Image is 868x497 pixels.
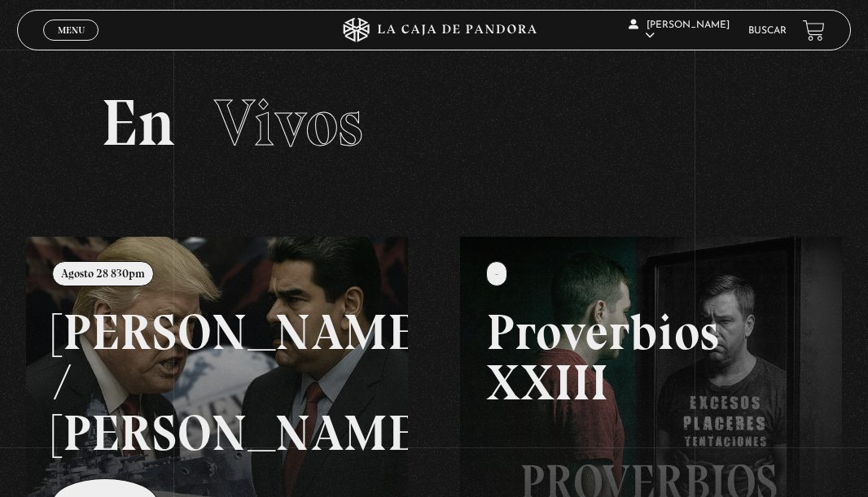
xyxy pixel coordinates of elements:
a: Buscar [748,26,787,36]
span: [PERSON_NAME] [629,20,730,41]
a: View your shopping cart [803,20,825,41]
h2: En [101,90,768,155]
span: Vivos [214,84,363,162]
span: Menu [58,25,85,35]
span: Cerrar [52,39,90,50]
